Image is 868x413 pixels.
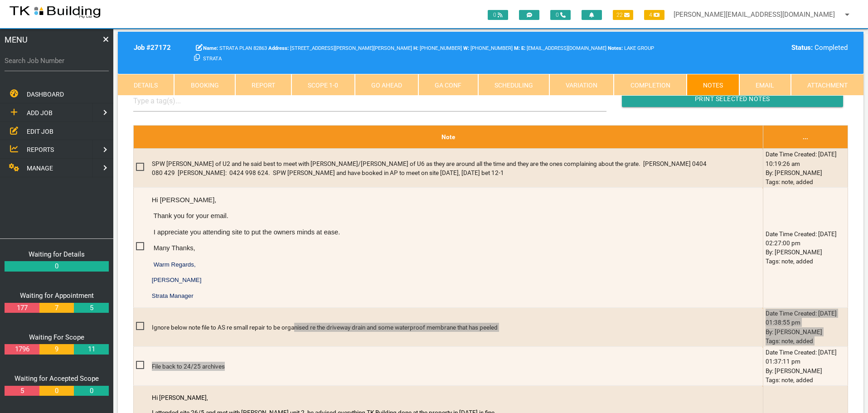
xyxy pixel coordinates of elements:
[118,74,174,96] a: Details
[5,303,39,313] a: 177
[154,261,196,268] span: Warm Regards,
[152,159,714,178] p: SPW [PERSON_NAME] of U2 and he said best to meet with [PERSON_NAME]/[PERSON_NAME] of U6 as they a...
[268,45,289,51] b: Address:
[514,45,520,51] b: M:
[27,165,53,172] span: MANAGE
[622,91,843,107] input: Print Selected Notes
[152,394,208,401] span: Hi [PERSON_NAME],
[521,45,525,51] b: E:
[413,45,418,51] b: H:
[27,91,64,98] span: DASHBOARD
[152,196,217,204] span: Hi [PERSON_NAME],
[133,91,201,111] input: Type a tag(s)...
[791,74,863,96] a: Attachment
[152,362,714,371] p: File back to 24/25 archives
[152,277,202,283] span: [PERSON_NAME]
[27,127,53,135] span: EDIT JOB
[194,54,200,62] a: Click here copy customer information.
[5,261,109,272] a: 0
[763,149,848,188] td: Date Time Created: [DATE] 10:19:26 am By: [PERSON_NAME] Tags: note, added
[291,74,354,96] a: Scope 1-0
[549,74,614,96] a: Variation
[739,74,790,96] a: Email
[154,212,228,219] span: Thank you for your email.
[39,386,74,396] a: 0
[203,45,267,51] span: STRATA PLAN 82863
[29,333,84,341] a: Waiting For Scope
[355,74,418,96] a: Go Ahead
[677,43,848,53] div: Completed
[5,386,39,396] a: 5
[613,10,633,20] span: 22
[5,56,109,66] label: Search Job Number
[174,74,235,96] a: Booking
[521,45,606,51] span: [EMAIL_ADDRESS][DOMAIN_NAME]
[74,344,108,355] a: 11
[488,10,508,20] span: 0
[463,45,513,51] span: LAKE GROUP STRATA
[614,74,686,96] a: Completion
[763,126,848,149] th: ...
[268,45,412,51] span: [STREET_ADDRESS][PERSON_NAME][PERSON_NAME]
[133,126,763,149] th: Note
[9,5,101,19] img: s3file
[74,386,108,396] a: 0
[134,44,171,52] b: Job # 27172
[15,374,99,383] a: Waiting for Accepted Scope
[39,303,74,313] a: 7
[791,44,813,52] b: Status:
[152,292,194,299] span: Strata Manager
[29,250,85,258] a: Waiting for Details
[203,45,218,51] b: Name:
[478,74,549,96] a: Scheduling
[5,344,39,355] a: 1796
[152,323,714,332] p: Ignore below note file to AS re small repair to be organised re the driveway drain and some water...
[763,347,848,386] td: Date Time Created: [DATE] 01:37:11 pm By: [PERSON_NAME] Tags: note, added
[235,74,291,96] a: Report
[203,45,654,62] span: LAKE GROUP STRATA
[5,34,28,46] span: MENU
[27,109,53,117] span: ADD JOB
[39,344,74,355] a: 9
[463,45,469,51] b: W:
[763,188,848,308] td: Date Time Created: [DATE] 02:27:00 pm By: [PERSON_NAME] Tags: note, added
[20,292,94,300] a: Waiting for Appointment
[687,74,739,96] a: Notes
[154,244,195,252] span: Many Thanks,
[413,45,462,51] span: LAKE GROUP STRATA
[550,10,571,20] span: 0
[608,45,623,51] b: Notes:
[763,308,848,347] td: Date Time Created: [DATE] 01:38:55 pm By: [PERSON_NAME] Tags: note, added
[27,146,54,153] span: REPORTS
[418,74,478,96] a: GA Conf
[74,303,108,313] a: 5
[154,228,340,236] span: I appreciate you attending site to put the owners minds at ease.
[644,10,664,20] span: 4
